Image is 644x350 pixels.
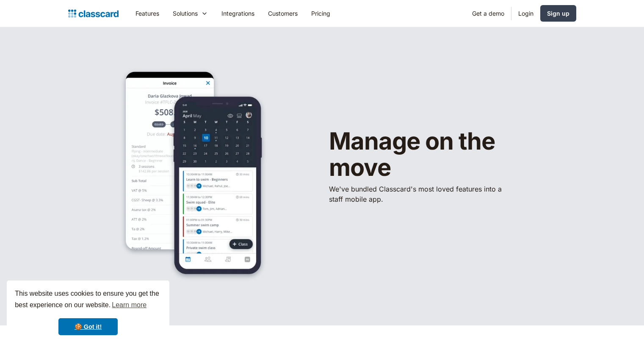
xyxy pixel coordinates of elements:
h1: Manage on the move [329,128,549,181]
div: cookieconsent [7,281,169,343]
a: Sign up [540,5,576,22]
a: Pricing [304,4,337,23]
a: learn more about cookies [111,299,148,311]
a: Get a demo [465,4,511,23]
a: Login [511,4,540,23]
p: We've bundled ​Classcard's most loved features into a staff mobile app. [329,184,507,204]
div: Solutions [166,4,215,23]
a: Logo [68,8,119,19]
a: Features [129,4,166,23]
div: Solutions [173,9,198,18]
a: Integrations [215,4,261,23]
span: This website uses cookies to ensure you get the best experience on our website. [15,289,161,311]
div: Sign up [547,9,569,18]
a: Customers [261,4,304,23]
a: dismiss cookie message [58,318,118,335]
